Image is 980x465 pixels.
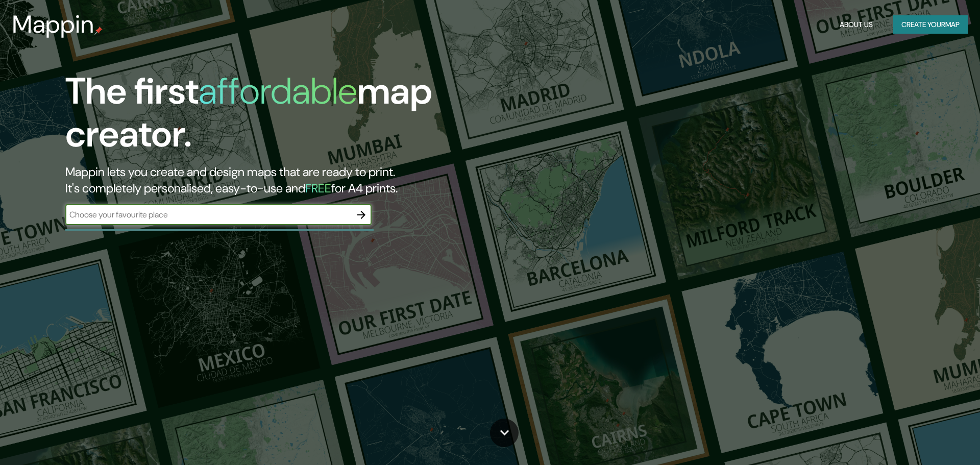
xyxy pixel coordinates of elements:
h1: The first map creator. [65,70,555,164]
h5: FREE [305,180,331,196]
img: mappin-pin [94,27,103,35]
button: Create yourmap [893,15,968,34]
input: Choose your favourite place [65,209,351,221]
h1: affordable [199,67,357,115]
h3: Mappin [12,10,94,39]
button: About Us [836,15,877,34]
h2: Mappin lets you create and design maps that are ready to print. It's completely personalised, eas... [65,164,555,197]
